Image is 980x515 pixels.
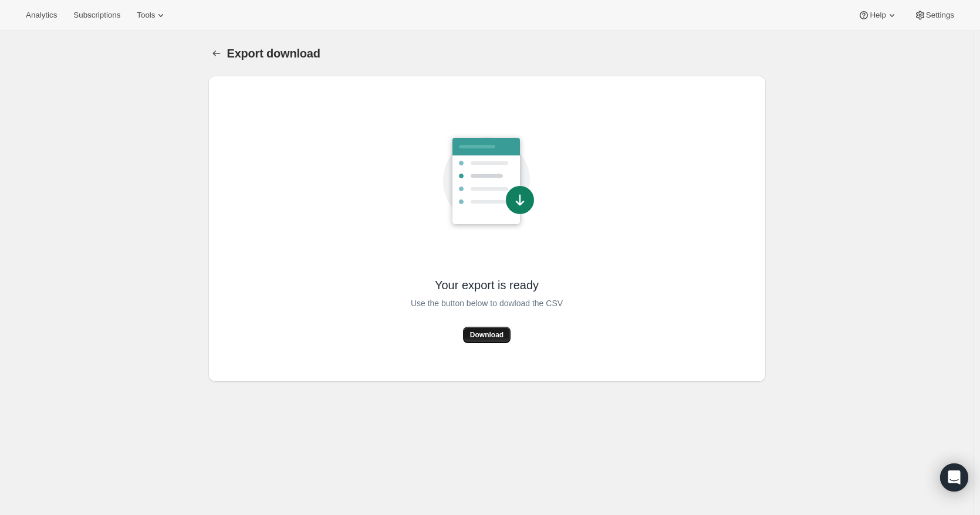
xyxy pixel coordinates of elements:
span: Tools [137,11,155,20]
span: Subscriptions [73,11,120,20]
button: Download [463,327,511,343]
span: Export download [227,47,320,60]
div: Open Intercom Messenger [940,463,968,492]
span: Your export is ready [435,277,539,293]
span: Download [470,330,503,340]
button: Tools [130,7,174,23]
span: Help [870,11,886,20]
button: Export download [208,45,225,62]
button: Analytics [19,7,64,23]
button: Settings [907,7,961,23]
span: Analytics [26,11,57,20]
button: Subscriptions [66,7,127,23]
span: Use the button below to dowload the CSV [411,296,563,310]
button: Help [851,7,904,23]
span: Settings [926,11,954,20]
